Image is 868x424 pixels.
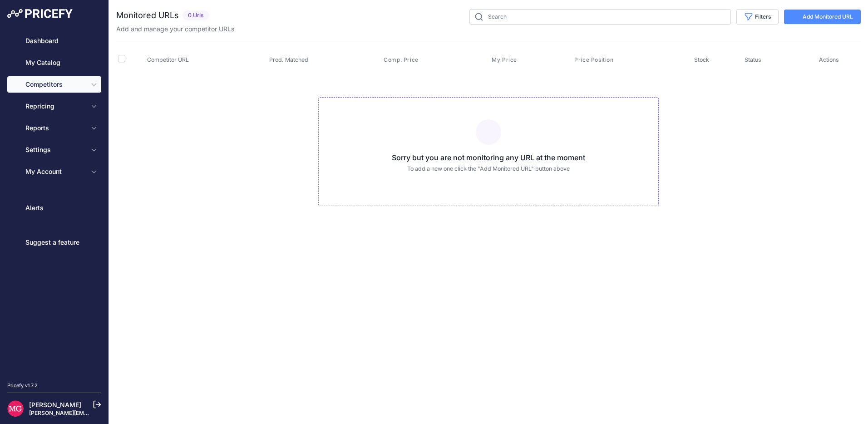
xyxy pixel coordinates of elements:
[7,382,38,389] div: Pricefy v1.7.2
[384,56,419,64] span: Comp. Price
[7,98,101,114] button: Repricing
[7,234,101,251] a: Suggest a feature
[269,56,308,63] span: Prod. Matched
[326,152,651,163] h3: Sorry but you are not monitoring any URL at the moment
[7,76,101,93] button: Competitors
[25,102,85,111] span: Repricing
[384,56,420,64] button: Comp. Price
[7,9,73,18] img: Pricefy Logo
[147,56,189,63] span: Competitor URL
[29,409,169,416] a: [PERSON_NAME][EMAIL_ADDRESS][DOMAIN_NAME]
[7,54,101,71] a: My Catalog
[326,165,651,173] p: To add a new one click the "Add Monitored URL" button above
[7,120,101,136] button: Reports
[492,56,517,64] span: My Price
[469,9,731,25] input: Search
[25,123,85,133] span: Reports
[7,142,101,158] button: Settings
[116,25,234,34] p: Add and manage your competitor URLs
[7,33,101,371] nav: Sidebar
[7,200,101,216] a: Alerts
[182,10,209,21] span: 0 Urls
[819,56,839,63] span: Actions
[116,9,179,22] h2: Monitored URLs
[745,56,761,63] span: Status
[574,56,613,64] span: Price Position
[492,56,519,64] button: My Price
[574,56,615,64] button: Price Position
[736,9,779,25] button: Filters
[25,167,85,176] span: My Account
[784,10,861,24] a: Add Monitored URL
[25,145,85,154] span: Settings
[25,80,85,89] span: Competitors
[29,401,81,409] a: [PERSON_NAME]
[7,163,101,180] button: My Account
[694,56,709,63] span: Stock
[7,33,101,49] a: Dashboard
